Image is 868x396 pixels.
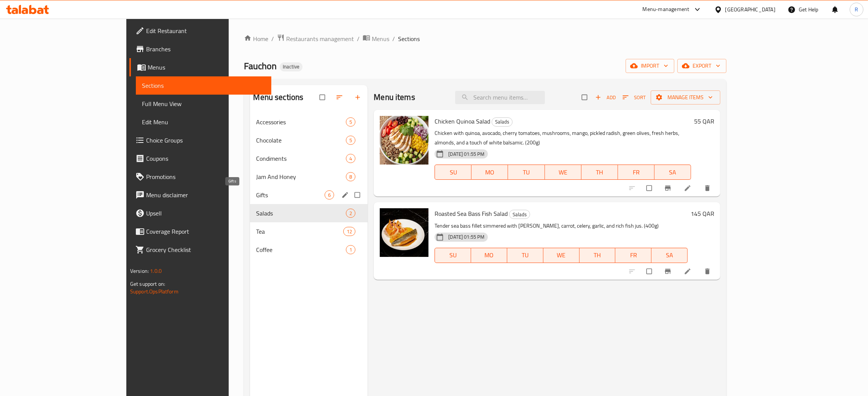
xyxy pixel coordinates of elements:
a: Restaurants management [277,34,354,44]
li: / [271,34,274,43]
a: Menu disclaimer [129,186,271,204]
div: Salads2 [250,204,368,222]
button: Add [593,92,618,103]
span: Sort sections [331,89,349,106]
span: TH [583,250,613,261]
div: Accessories5 [250,113,368,131]
button: WE [543,248,580,263]
div: Salads [509,210,530,219]
span: SU [438,167,468,178]
span: 1 [346,246,355,253]
a: Menus [363,34,389,44]
span: 5 [346,137,355,144]
h2: Menu sections [253,92,303,103]
span: Salads [510,210,530,219]
button: TH [580,248,616,263]
p: Chicken with quinoa, avocado, cherry tomatoes, mushrooms, mango, pickled radish, green olives, fr... [435,128,691,147]
h2: Menu items [374,92,415,103]
span: Salads [256,209,346,218]
a: Edit menu item [684,268,693,275]
span: SA [655,250,685,261]
div: Menu-management [643,5,690,14]
div: Jam And Honey8 [250,168,368,186]
div: Coffee1 [250,241,368,259]
img: Roasted Sea Bass Fish Salad [380,208,428,257]
span: Select all sections [315,90,331,105]
span: Restaurants management [286,34,354,43]
a: Coupons [129,149,271,168]
span: 12 [344,228,355,235]
a: Full Menu View [136,95,271,113]
img: Chicken Quinoa Salad [380,116,428,165]
h6: 145 QAR [691,208,714,219]
li: / [392,34,395,43]
span: Inactive [280,63,303,70]
span: Jam And Honey [256,172,346,181]
div: [GEOGRAPHIC_DATA] [725,5,776,14]
span: Full Menu View [142,99,265,108]
a: Edit Restaurant [129,22,271,40]
span: 6 [325,192,334,199]
span: import [632,61,668,71]
button: delete [699,180,717,196]
span: export [683,61,720,71]
button: import [626,59,674,73]
div: Tea12 [250,222,368,241]
div: Gifts6edit [250,186,368,204]
div: Chocolate5 [250,131,368,149]
button: SA [651,248,688,263]
a: Menus [129,58,271,76]
button: MO [471,248,507,263]
span: Chicken Quinoa Salad [435,116,490,127]
button: MO [471,165,508,180]
button: edit [340,190,352,200]
span: Menu disclaimer [146,190,265,200]
span: FR [621,167,651,178]
div: items [343,227,355,236]
span: Coverage Report [146,227,265,236]
span: Add [595,93,616,102]
span: FR [618,250,648,261]
button: Manage items [651,90,720,105]
button: FR [615,248,651,263]
span: Accessories [256,117,346,127]
span: WE [548,167,578,178]
button: Sort [621,92,648,103]
button: SU [435,248,471,263]
button: Branch-specific-item [659,180,678,196]
button: export [677,59,726,73]
button: TH [581,165,618,180]
a: Grocery Checklist [129,241,271,259]
span: Sort items [618,92,651,103]
a: Upsell [129,204,271,222]
span: Gifts [256,190,325,200]
span: Select to update [642,181,658,195]
span: Select to update [642,264,658,279]
button: Branch-specific-item [659,263,678,280]
span: Choice Groups [146,136,265,145]
div: Salads [492,117,513,127]
div: Inactive [280,62,303,71]
span: Coffee [256,245,346,254]
button: SA [655,165,691,180]
button: WE [545,165,581,180]
span: Condiments [256,154,346,163]
span: 5 [346,119,355,126]
a: Sections [136,76,271,95]
span: Sort [623,93,646,102]
span: Menus [372,34,389,43]
span: 2 [346,210,355,217]
a: Branches [129,40,271,58]
nav: breadcrumb [244,34,726,44]
span: Promotions [146,172,265,181]
span: SU [438,250,468,261]
span: Edit Menu [142,117,265,127]
p: Tender sea bass fillet simmered with [PERSON_NAME], carrot, celery, garlic, and rich fish jus. (4... [435,221,688,231]
span: 4 [346,155,355,162]
span: Upsell [146,209,265,218]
